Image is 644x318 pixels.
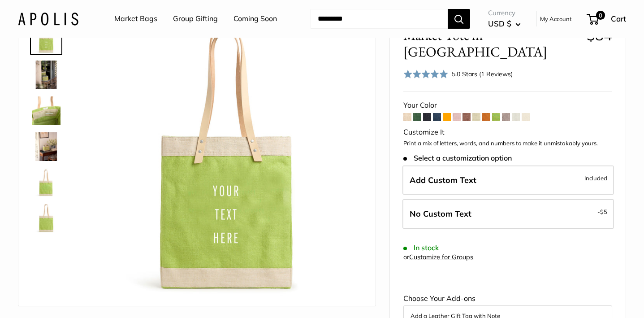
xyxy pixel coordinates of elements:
[410,175,476,185] span: Add Custom Text
[30,131,62,163] a: Market Tote in Chartreuse
[30,59,62,91] a: Market Tote in Chartreuse
[30,166,62,199] a: Market Tote in Chartreuse
[600,208,607,215] span: $5
[488,17,521,31] button: USD $
[32,61,61,89] img: Market Tote in Chartreuse
[403,154,511,162] span: Select a customization option
[403,244,439,252] span: In stock
[488,19,511,28] span: USD $
[597,206,607,217] span: -
[448,9,470,29] button: Search
[611,14,626,23] span: Cart
[30,202,62,235] a: Market Tote in Chartreuse
[403,251,473,263] div: or
[403,99,612,112] div: Your Color
[403,139,612,148] p: Print a mix of letters, words, and numbers to make it unmistakably yours.
[584,173,607,183] span: Included
[596,11,605,20] span: 0
[32,204,61,233] img: Market Tote in Chartreuse
[540,13,572,24] a: My Account
[233,12,277,26] a: Coming Soon
[402,166,614,195] label: Add Custom Text
[409,253,473,261] a: Customize for Groups
[311,9,448,29] input: Search...
[18,12,78,25] img: Apolis
[30,95,62,127] a: Market Tote in Chartreuse
[403,67,513,80] div: 5.0 Stars (1 Reviews)
[588,12,626,26] a: 0 Cart
[488,7,521,19] span: Currency
[32,25,61,53] img: Market Tote in Chartreuse
[90,25,362,297] img: Market Tote in Chartreuse
[452,69,513,79] div: 5.0 Stars (1 Reviews)
[403,126,612,139] div: Customize It
[32,132,61,161] img: Market Tote in Chartreuse
[173,12,218,26] a: Group Gifting
[402,199,614,229] label: Leave Blank
[403,27,579,60] span: Market Tote in [GEOGRAPHIC_DATA]
[32,168,61,197] img: Market Tote in Chartreuse
[30,23,62,55] a: Market Tote in Chartreuse
[410,209,471,219] span: No Custom Text
[114,12,157,26] a: Market Bags
[32,96,61,125] img: Market Tote in Chartreuse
